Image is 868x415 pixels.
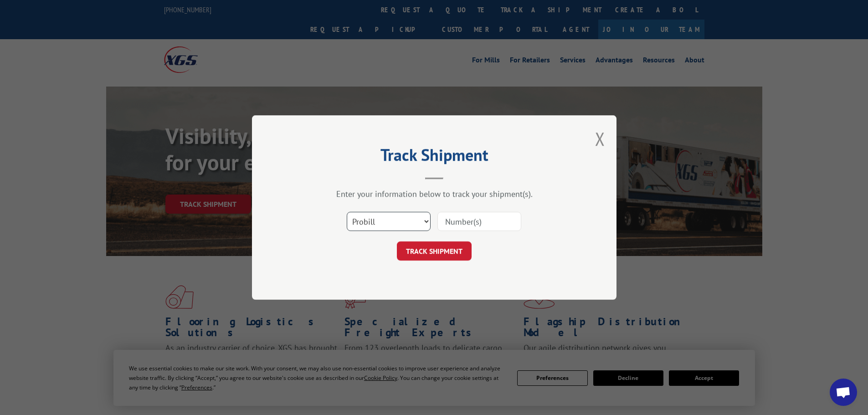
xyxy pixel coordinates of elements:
[298,189,571,199] div: Enter your information below to track your shipment(s).
[595,127,605,151] button: Close modal
[397,241,472,261] button: TRACK SHIPMENT
[830,379,857,406] div: Open chat
[437,212,521,231] input: Number(s)
[298,149,571,166] h2: Track Shipment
